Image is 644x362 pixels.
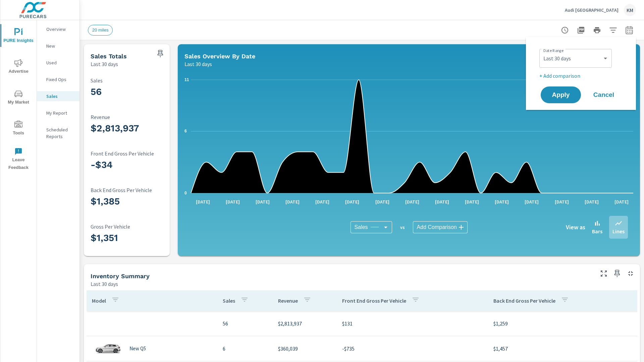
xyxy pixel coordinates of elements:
p: Front End Gross Per Vehicle [342,297,406,304]
text: 6 [184,129,187,133]
span: Advertise [2,59,35,75]
p: [DATE] [340,198,364,205]
p: [DATE] [221,198,245,205]
p: Back End Gross Per Vehicle [91,187,179,193]
button: Make Fullscreen [598,268,609,279]
p: $1,457 [493,345,630,353]
p: Fixed Ops [46,76,74,83]
button: Minimize Widget [625,268,636,279]
p: $360,039 [278,345,331,353]
p: $2,813,937 [278,319,331,327]
span: Apply [547,92,574,98]
p: Last 30 days [91,60,118,68]
button: Print Report [590,23,604,37]
p: Model [92,297,106,304]
p: $1,259 [493,319,630,327]
p: Revenue [91,114,179,120]
p: Lines [612,227,625,235]
span: 20 miles [88,27,112,33]
p: Front End Gross Per Vehicle [91,150,179,157]
p: Overview [46,26,74,33]
div: New [37,41,79,51]
p: Scheduled Reports [46,126,74,140]
p: 6 [223,345,267,353]
p: [DATE] [400,198,424,205]
h3: $1,385 [91,196,179,207]
p: $131 [342,319,483,327]
p: Sales [91,77,179,83]
button: Cancel [584,86,624,103]
p: + Add comparison [539,72,625,80]
span: Cancel [590,92,617,98]
p: [DATE] [371,198,394,205]
p: New [46,43,74,49]
p: Back End Gross Per Vehicle [493,297,555,304]
h5: Sales Overview By Date [184,53,255,60]
p: Audi [GEOGRAPHIC_DATA] [565,7,619,13]
p: Last 30 days [91,280,118,288]
h6: View as [566,224,585,231]
div: My Report [37,108,79,118]
p: [DATE] [520,198,543,205]
span: Sales [355,224,368,231]
span: Add Comparison [417,224,457,231]
p: [DATE] [430,198,454,205]
div: Add Comparison [413,221,468,233]
p: [DATE] [550,198,574,205]
p: [DATE] [460,198,484,205]
p: My Report [46,110,74,116]
img: glamour [95,339,121,359]
span: Save this to your personalized report [155,48,166,59]
span: Save this to your personalized report [612,268,623,279]
p: [DATE] [191,198,215,205]
p: Gross Per Vehicle [91,224,179,230]
p: [DATE] [610,198,633,205]
p: -$735 [342,345,483,353]
p: Revenue [278,297,298,304]
p: [DATE] [281,198,304,205]
p: Used [46,59,74,66]
p: 56 [223,319,267,327]
div: KM [624,4,636,16]
p: [DATE] [311,198,334,205]
div: Sales [37,91,79,101]
div: nav menu [0,20,37,174]
div: Sales [351,221,392,233]
p: vs [392,224,413,230]
span: My Market [2,90,35,106]
p: [DATE] [251,198,274,205]
text: 11 [184,77,189,82]
button: "Export Report to PDF" [574,23,588,37]
p: Sales [46,93,74,100]
div: Overview [37,24,79,34]
div: Used [37,58,79,68]
h3: 56 [91,86,179,98]
h3: $1,351 [91,232,179,244]
p: New Q5 [129,346,146,352]
h5: Inventory Summary [91,273,150,280]
h5: Sales Totals [91,53,127,60]
div: Fixed Ops [37,74,79,84]
p: [DATE] [580,198,603,205]
h3: -$34 [91,159,179,171]
button: Apply Filters [606,23,620,37]
text: 0 [184,191,187,195]
p: Bars [592,227,602,235]
p: Last 30 days [184,60,212,68]
p: [DATE] [490,198,514,205]
span: Leave Feedback [2,147,35,172]
h3: $2,813,937 [91,123,179,134]
span: PURE Insights [2,28,35,45]
span: Tools [2,121,35,137]
p: Sales [223,297,235,304]
button: Apply [541,86,581,103]
div: Scheduled Reports [37,125,79,141]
